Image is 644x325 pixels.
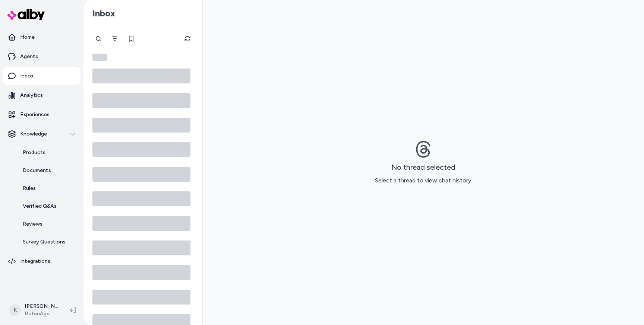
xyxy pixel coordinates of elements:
p: Integrations [20,258,50,265]
p: Rules [23,185,36,192]
p: Analytics [20,92,43,99]
a: Reviews [15,215,80,233]
p: Select a thread to view chat history. [375,176,472,185]
img: alby Logo [7,9,45,20]
a: Home [3,28,80,46]
p: Survey Questions [23,238,66,246]
a: Rules [15,179,80,197]
button: Knowledge [3,125,80,143]
p: Documents [23,167,51,174]
p: Experiences [20,111,50,118]
p: Verified Q&As [23,203,57,210]
a: Products [15,144,80,162]
p: Products [23,149,45,156]
button: K[PERSON_NAME]DefenAge [4,298,64,322]
span: DefenAge [25,310,58,318]
p: Inbox [20,72,34,80]
h3: No thread selected [391,163,455,172]
span: K [9,304,21,316]
a: Analytics [3,86,80,104]
a: Integrations [3,252,80,270]
a: Verified Q&As [15,197,80,215]
p: Home [20,34,35,41]
a: Experiences [3,106,80,124]
a: Documents [15,162,80,179]
button: Refresh [180,31,195,46]
p: [PERSON_NAME] [25,303,58,310]
a: Inbox [3,67,80,85]
p: Reviews [23,220,42,228]
button: Filter [107,31,122,46]
p: Knowledge [20,130,47,138]
h2: Inbox [92,8,115,19]
a: Agents [3,48,80,66]
p: Agents [20,53,38,60]
a: Survey Questions [15,233,80,251]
